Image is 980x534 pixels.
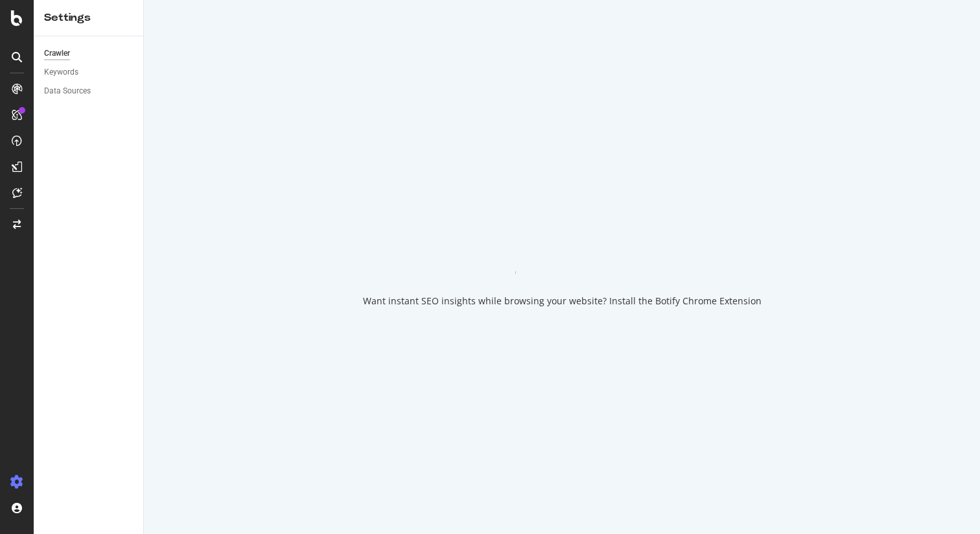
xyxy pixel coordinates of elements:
div: Want instant SEO insights while browsing your website? Install the Botify Chrome Extension [363,295,762,308]
div: Keywords [44,66,78,79]
div: Settings [44,10,133,25]
a: Crawler [44,47,134,60]
a: Keywords [44,66,134,79]
a: Data Sources [44,84,134,98]
div: Data Sources [44,84,91,98]
div: animation [515,227,609,274]
div: Crawler [44,47,70,60]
